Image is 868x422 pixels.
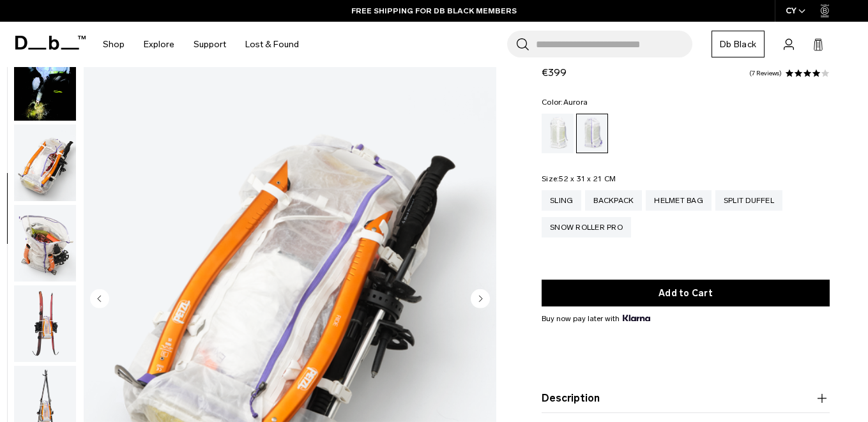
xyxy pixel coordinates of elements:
a: Helmet Bag [646,190,712,211]
span: Buy now pay later with [542,313,650,324]
legend: Size: [542,175,616,183]
a: Snow Roller Pro [542,217,631,237]
img: Weigh_Lighter_Backpack_25L_8.png [14,285,76,362]
a: Backpack [585,190,642,211]
nav: Main Navigation [93,22,308,67]
span: €399 [542,66,567,79]
a: Split Duffel [715,190,782,211]
a: Lost & Found [245,22,299,67]
button: Weigh_Lighter_Backpack_25L_8.png [13,285,77,363]
button: Previous slide [90,289,109,310]
img: Weigh Lighter Backpack 25L Aurora [14,45,76,121]
a: Aurora [576,114,608,153]
a: Sling [542,190,581,211]
a: 7 reviews [749,70,782,77]
legend: Color: [542,98,588,106]
button: Description [542,391,830,406]
button: Weigh Lighter Backpack 25L Aurora [13,44,77,122]
a: Shop [103,22,125,67]
a: Db Black [712,31,765,57]
span: Aurora [563,98,588,107]
button: Add to Cart [542,280,830,306]
img: Weigh_Lighter_Backpack_25L_6.png [14,124,76,201]
img: Weigh_Lighter_Backpack_25L_7.png [14,205,76,282]
button: Weigh_Lighter_Backpack_25L_7.png [13,204,77,282]
a: Support [194,22,226,67]
a: FREE SHIPPING FOR DB BLACK MEMBERS [351,5,517,17]
img: {"height" => 20, "alt" => "Klarna"} [623,315,650,321]
button: Weigh_Lighter_Backpack_25L_6.png [13,124,77,202]
button: Next slide [471,289,490,310]
span: 52 x 31 x 21 CM [559,174,616,183]
a: Diffusion [542,114,574,153]
a: Explore [144,22,174,67]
